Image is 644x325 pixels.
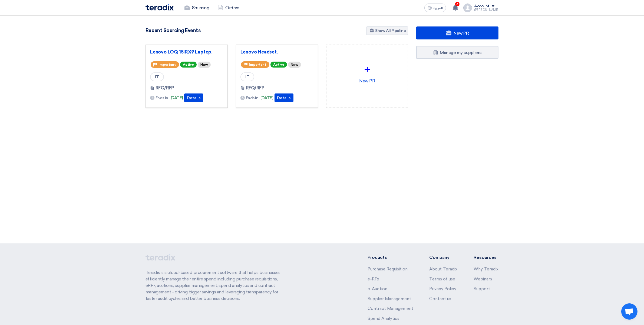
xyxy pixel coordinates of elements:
span: IT [150,72,164,81]
span: New PR [454,31,469,36]
a: Manage my suppliers [416,46,498,59]
img: profile_test.png [463,4,472,12]
li: Company [429,254,457,261]
span: Active [270,62,287,68]
a: Supplier Management [368,296,411,301]
button: Details [184,93,203,102]
a: e-Auction [368,286,387,291]
a: Support [474,286,490,291]
div: Account [474,4,490,9]
span: Ends in [246,95,259,101]
a: Orders [213,2,243,14]
p: Teradix is a cloud-based procurement software that helps businesses efficiently manage their enti... [146,269,287,302]
a: Sourcing [180,2,213,14]
a: Privacy Policy [429,286,456,291]
span: [DATE] [260,95,273,101]
h4: Recent Sourcing Events [146,28,200,33]
span: Ends in [156,95,168,101]
span: RFQ/RFP [156,85,174,91]
span: 6 [455,2,460,6]
span: Important [158,63,176,66]
button: Details [275,93,293,102]
div: New [288,62,301,68]
li: Products [368,254,413,261]
div: Open chat [621,303,638,320]
a: e-RFx [368,277,379,282]
div: New [198,62,211,68]
span: Active [180,62,197,68]
span: Important [249,63,266,66]
img: Teradix logo [146,4,174,11]
div: + [331,62,404,78]
a: Webinars [474,277,492,282]
a: About Teradix [429,267,457,272]
a: Spend Analytics [368,316,399,321]
span: IT [240,72,254,81]
a: Lenovo Headset. [240,49,313,55]
div: New PR [331,49,404,97]
a: Contact us [429,296,451,301]
div: [PERSON_NAME] [474,8,498,11]
span: العربية [433,6,443,10]
span: [DATE] [170,95,183,101]
a: Purchase Requisition [368,267,408,272]
span: RFQ/RFP [246,85,265,91]
a: Terms of use [429,277,455,282]
a: Contract Management [368,306,413,311]
a: Show All Pipeline [366,26,408,35]
a: Why Teradix [474,267,498,272]
button: العربية [424,4,446,12]
li: Resources [474,254,498,261]
a: Lenovo LOQ 15IRX9 Laptop. [150,49,223,55]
